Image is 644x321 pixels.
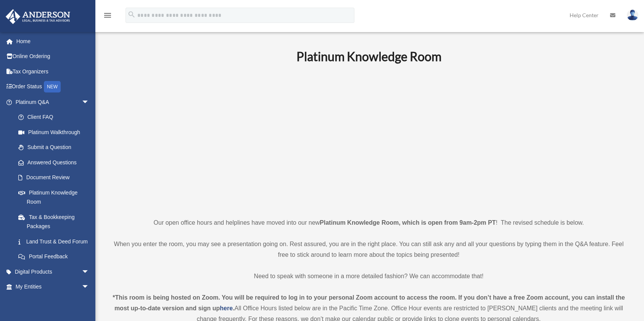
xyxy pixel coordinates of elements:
span: arrow_drop_down [82,264,97,280]
strong: *This room is being hosted on Zoom. You will be required to log in to your personal Zoom account ... [113,294,625,311]
a: here [220,305,233,311]
p: Need to speak with someone in a more detailed fashion? We can accommodate that! [109,271,629,282]
a: Online Ordering [5,49,101,64]
p: Our open office hours and helplines have moved into our new ! The revised schedule is below. [109,217,629,228]
a: Platinum Walkthrough [11,125,101,140]
a: Order StatusNEW [5,79,101,95]
i: search [127,10,136,19]
a: Tax Organizers [5,64,101,79]
a: menu [103,13,112,20]
a: Digital Productsarrow_drop_down [5,264,101,279]
a: Portal Feedback [11,249,101,264]
a: Tax & Bookkeeping Packages [11,209,101,234]
a: Submit a Question [11,140,101,155]
img: User Pic [627,10,638,21]
span: arrow_drop_down [82,279,97,295]
strong: Platinum Knowledge Room, which is open from 9am-2pm PT [320,219,496,226]
a: Answered Questions [11,155,101,170]
a: My Entitiesarrow_drop_down [5,279,101,295]
a: Client FAQ [11,110,101,125]
iframe: 231110_Toby_KnowledgeRoom [254,74,483,203]
a: Land Trust & Deed Forum [11,234,101,249]
b: Platinum Knowledge Room [296,49,441,64]
i: menu [103,11,112,20]
strong: . [233,305,234,311]
a: My [PERSON_NAME] Teamarrow_drop_down [5,294,101,310]
a: Platinum Q&Aarrow_drop_down [5,94,101,110]
div: NEW [44,81,61,92]
a: Platinum Knowledge Room [11,185,97,209]
span: arrow_drop_down [82,94,97,110]
img: Anderson Advisors Platinum Portal [3,9,72,24]
a: Document Review [11,170,101,185]
span: arrow_drop_down [82,294,97,310]
a: Home [5,34,101,49]
p: When you enter the room, you may see a presentation going on. Rest assured, you are in the right ... [109,239,629,260]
